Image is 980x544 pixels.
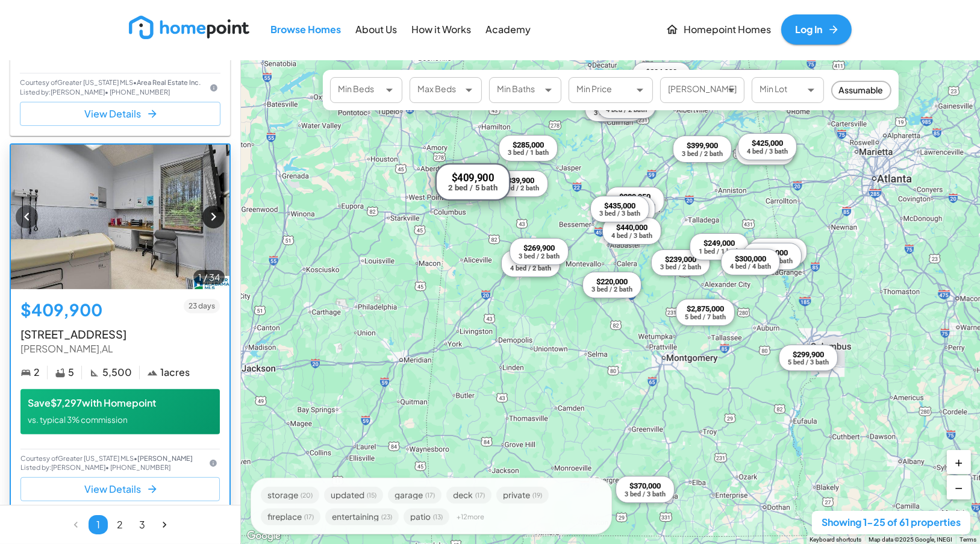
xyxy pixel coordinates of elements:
div: 2 bed / 5 bath [448,184,498,192]
div: $239,000 [660,254,701,264]
div: $389,950 [614,192,655,202]
div: $349,000 [751,248,792,258]
span: patio [410,513,431,521]
span: [PERSON_NAME] [137,454,193,462]
div: $204,900 [641,67,682,77]
p: 2 [34,366,40,380]
div: deck(17) [446,487,492,504]
div: 3 bed / 2 bath [681,150,722,157]
div: 3 bed / 2 bath [518,252,559,259]
div: private(19) [496,487,549,504]
div: $339,900 [498,175,538,185]
a: How it Works [407,16,476,43]
div: $370,000 [625,481,666,491]
button: View Details [20,102,220,126]
button: View Details [20,477,220,501]
button: Keyboard shortcuts [810,536,861,544]
button: + [947,450,971,474]
div: 1 bed / 1 bath [698,248,739,254]
p: Academy [486,23,531,37]
div: 4 bed / 3 bath [611,232,652,239]
p: About Us [356,23,398,37]
span: + 12 more [457,513,484,520]
img: Google [244,528,284,544]
span: ( 17 ) [304,514,314,520]
span: ( 19 ) [532,492,542,498]
div: 4 bed / 3 bath [747,148,788,155]
div: $285,000 [507,140,548,149]
div: 5 bed / 7 bath [685,314,726,320]
button: page 1 [89,515,108,534]
button: IDX information is provided exclusively for consumers' personal, non-commercial use and may not b... [207,81,220,95]
div: 3 bed / 2 bath [660,264,701,270]
span: vs. typical 3% commission [28,414,128,425]
p: [PERSON_NAME] , AL [20,342,220,356]
div: $269,900 [518,243,559,253]
span: Area Real Estate Inc. [137,78,201,86]
p: Courtesy of Greater [US_STATE] MLS • [20,78,202,87]
span: ( 17 ) [475,492,485,498]
div: $435,000 [599,201,640,210]
span: entertaining [332,513,379,521]
nav: pagination navigation [65,515,176,534]
div: 3 bed / 2 bath [751,257,792,264]
span: ( 13 ) [433,514,443,520]
p: Showing 1-25 of 61 properties [822,516,961,530]
p: Listed by: [PERSON_NAME] • [PHONE_NUMBER] [20,87,202,98]
p: 5 [68,366,74,380]
div: $220,000 [591,277,632,286]
a: Browse Homes [266,16,346,43]
button: Go to next page [155,515,174,534]
button: − [947,475,971,499]
p: Listed by: [PERSON_NAME] • [PHONE_NUMBER] [20,463,202,473]
a: Homepoint Homes [661,14,776,45]
div: entertaining(23) [325,508,399,525]
span: ( 23 ) [381,514,392,520]
div: $440,000 [611,223,652,233]
div: $299,900 [788,349,829,359]
span: private [503,491,530,499]
p: [STREET_ADDRESS] [20,326,220,342]
button: Go to page 2 [111,515,130,534]
span: updated [331,491,364,499]
span: ( 20 ) [301,492,313,498]
div: $300,000 [729,254,770,263]
h5: $409,900 [20,299,102,321]
div: storage(20) [261,487,319,504]
div: 3 bed / 2 bath [591,286,632,293]
p: 5,500 [102,366,132,380]
button: IDX information is provided exclusively for consumers' personal, non-commercial use and may not b... [207,457,220,470]
div: 4 bed / 4 bath [729,263,770,270]
div: 4 bed / 2 bath [510,265,551,272]
div: updated(15) [324,487,383,504]
div: garage(17) [388,487,442,504]
span: storage [267,491,298,499]
span: deck [453,491,473,499]
span: ( 17 ) [425,492,435,498]
a: Academy [481,16,536,43]
span: Map data ©2025 Google, INEGI [869,536,952,543]
p: Courtesy of Greater [US_STATE] MLS • [20,454,202,463]
span: garage [395,491,423,499]
span: 23 days [184,301,220,311]
div: $425,000 [747,139,788,148]
p: Homepoint Homes [684,23,772,37]
p: How it Works [412,23,472,37]
div: $249,000 [698,238,739,248]
div: 3 bed / 1 bath [507,149,548,156]
a: Log In [781,14,852,45]
span: ( 15 ) [367,492,376,498]
div: 3 bed / 2 bath [594,110,635,116]
div: patio(13) [404,508,449,525]
div: fireplace(17) [261,508,320,525]
div: $409,900 [448,172,498,184]
span: Assumable [832,84,890,96]
div: 4 bed / 2 bath [606,107,647,113]
span: fireplace [267,513,302,521]
div: 5 bed / 3 bath [788,359,829,366]
p: Browse Homes [271,23,342,37]
div: $2,875,000 [685,304,726,314]
div: Assumable [831,81,891,100]
div: 3 bed / 3 bath [599,210,640,217]
span: 1 / 34 [193,270,225,284]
